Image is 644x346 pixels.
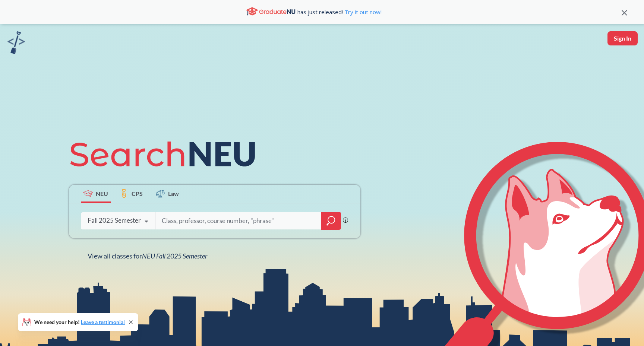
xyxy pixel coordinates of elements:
[142,252,207,260] span: NEU Fall 2025 Semester
[161,213,316,229] input: Class, professor, course number, "phrase"
[7,31,25,56] a: sandbox logo
[326,216,335,226] svg: magnifying glass
[343,8,382,16] a: Try it out now!
[88,252,207,260] span: View all classes for
[321,212,341,230] div: magnifying glass
[607,31,638,45] button: Sign In
[96,189,108,198] span: NEU
[297,8,382,16] span: has just released!
[88,216,141,225] div: Fall 2025 Semester
[168,189,179,198] span: Law
[132,189,143,198] span: CPS
[7,31,25,54] img: sandbox logo
[81,319,125,325] a: Leave a testimonial
[34,320,125,325] span: We need your help!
